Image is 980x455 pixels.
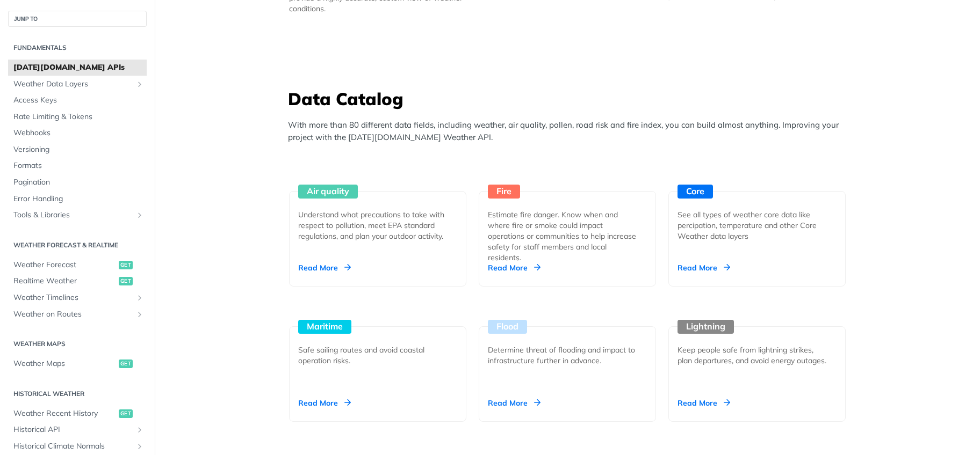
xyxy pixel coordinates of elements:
span: get [119,409,133,418]
a: Versioning [8,142,147,158]
a: Historical APIShow subpages for Historical API [8,422,147,438]
a: Formats [8,158,147,174]
div: Keep people safe from lightning strikes, plan departures, and avoid energy outages. [678,344,828,366]
a: Pagination [8,174,147,190]
a: [DATE][DOMAIN_NAME] APIs [8,60,147,76]
div: Read More [298,398,351,408]
button: Show subpages for Historical Climate Normals [135,442,144,451]
h3: Data Catalog [288,87,852,111]
a: Weather Data LayersShow subpages for Weather Data Layers [8,76,147,92]
a: Weather Recent Historyget [8,406,147,422]
a: Lightning Keep people safe from lightning strikes, plan departures, and avoid energy outages. Rea... [664,287,850,422]
span: Webhooks [13,128,144,138]
span: Realtime Weather [13,276,116,287]
a: Historical Climate NormalsShow subpages for Historical Climate Normals [8,438,147,454]
div: Understand what precautions to take with respect to pollution, meet EPA standard regulations, and... [298,209,449,241]
div: Read More [298,262,351,273]
span: get [119,359,133,368]
a: Weather Forecastget [8,257,147,273]
h2: Historical Weather [8,389,147,399]
button: Show subpages for Weather Timelines [135,293,144,302]
span: Tools & Libraries [13,210,133,221]
div: Read More [678,398,730,408]
div: Read More [678,262,730,273]
a: Weather Mapsget [8,356,147,372]
span: Weather Recent History [13,408,116,419]
a: Realtime Weatherget [8,273,147,289]
a: Access Keys [8,92,147,108]
h2: Weather Forecast & realtime [8,240,147,250]
p: With more than 80 different data fields, including weather, air quality, pollen, road risk and fi... [288,119,852,143]
div: Safe sailing routes and avoid coastal operation risks. [298,344,449,366]
a: Weather on RoutesShow subpages for Weather on Routes [8,306,147,322]
button: Show subpages for Tools & Libraries [135,211,144,219]
div: Core [678,185,713,199]
div: Determine threat of flooding and impact to infrastructure further in advance. [488,344,638,366]
span: [DATE][DOMAIN_NAME] APIs [13,62,144,73]
a: Core See all types of weather core data like percipation, temperature and other Core Weather data... [664,151,850,287]
a: Error Handling [8,191,147,207]
a: Rate Limiting & Tokens [8,109,147,125]
span: Weather on Routes [13,309,133,320]
span: get [119,277,133,285]
div: Air quality [298,185,358,199]
span: Access Keys [13,95,144,106]
div: Fire [488,185,520,199]
div: Read More [488,262,541,273]
span: Error Handling [13,194,144,204]
button: JUMP TO [8,11,147,27]
span: Weather Maps [13,358,116,369]
span: Formats [13,160,144,171]
button: Show subpages for Weather on Routes [135,310,144,319]
div: Flood [488,320,527,334]
span: Weather Forecast [13,260,116,270]
div: Estimate fire danger. Know when and where fire or smoke could impact operations or communities to... [488,209,638,263]
h2: Weather Maps [8,339,147,349]
a: Webhooks [8,125,147,141]
button: Show subpages for Historical API [135,425,144,434]
span: get [119,261,133,269]
span: Weather Data Layers [13,79,133,90]
div: Read More [488,398,541,408]
span: Versioning [13,144,144,155]
a: Fire Estimate fire danger. Know when and where fire or smoke could impact operations or communiti... [474,151,660,287]
span: Historical Climate Normals [13,441,133,452]
h2: Fundamentals [8,43,147,53]
a: Maritime Safe sailing routes and avoid coastal operation risks. Read More [285,287,471,422]
span: Historical API [13,424,133,435]
div: Maritime [298,320,351,334]
span: Rate Limiting & Tokens [13,112,144,122]
span: Weather Timelines [13,292,133,303]
button: Show subpages for Weather Data Layers [135,80,144,89]
a: Air quality Understand what precautions to take with respect to pollution, meet EPA standard regu... [285,151,471,287]
div: See all types of weather core data like percipation, temperature and other Core Weather data layers [678,209,828,241]
a: Flood Determine threat of flooding and impact to infrastructure further in advance. Read More [474,287,660,422]
span: Pagination [13,177,144,188]
a: Tools & LibrariesShow subpages for Tools & Libraries [8,207,147,223]
a: Weather TimelinesShow subpages for Weather Timelines [8,290,147,306]
div: Lightning [678,320,734,334]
